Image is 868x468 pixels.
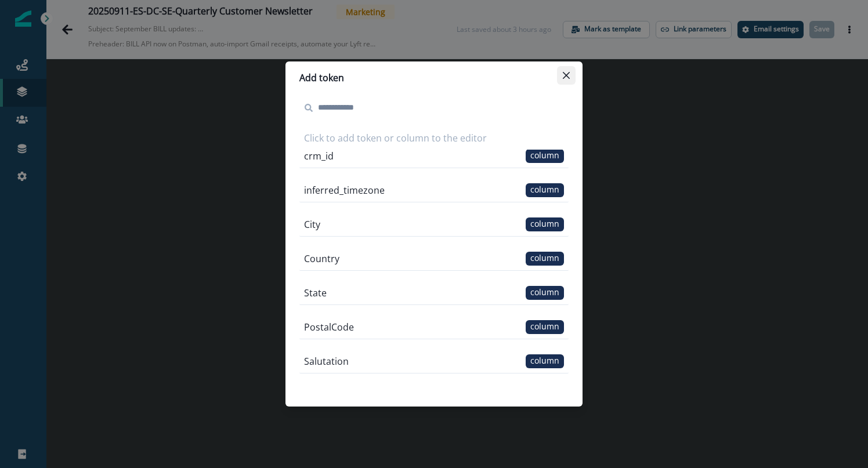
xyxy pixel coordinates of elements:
span: column [526,354,564,368]
p: PostalCode [304,320,354,334]
span: column [526,252,564,266]
span: column [526,149,564,163]
button: Close [557,66,576,85]
span: column [526,183,564,197]
span: column [526,320,564,334]
span: column [526,217,564,231]
p: City [304,217,320,231]
p: Salutation [304,354,349,368]
p: Click to add token or column to the editor [299,131,487,145]
p: State [304,286,327,300]
p: crm_id [304,149,334,163]
p: Add token [299,71,344,85]
p: inferred_timezone [304,183,385,197]
span: column [526,286,564,300]
p: Country [304,252,339,266]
